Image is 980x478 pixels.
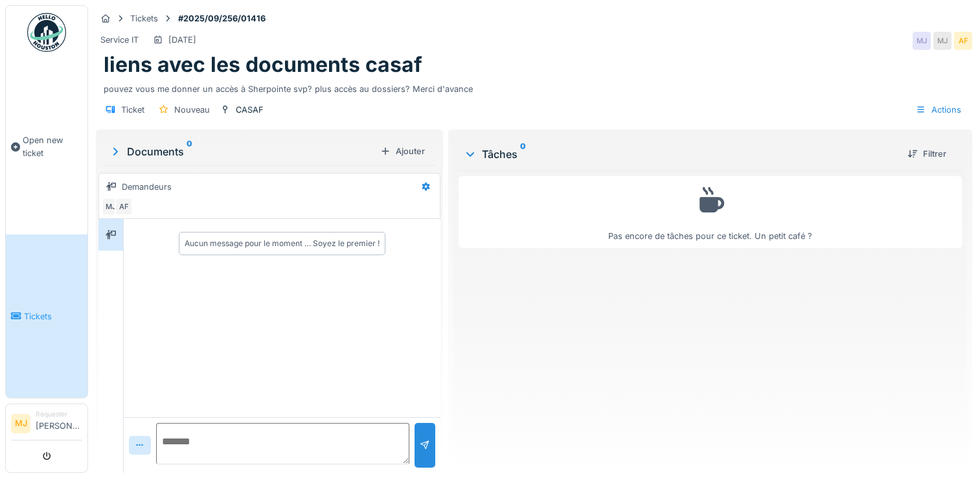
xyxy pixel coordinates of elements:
[520,146,526,162] sup: 0
[185,238,380,249] div: Aucun message pour le moment … Soyez le premier !
[130,12,158,25] div: Tickets
[174,104,210,116] div: Nouveau
[24,310,82,323] span: Tickets
[115,198,133,216] div: AF
[122,181,172,193] div: Demandeurs
[375,142,430,160] div: Ajouter
[121,104,144,116] div: Ticket
[173,12,271,25] strong: #2025/09/256/01416
[954,32,972,50] div: AF
[11,414,30,433] li: MJ
[100,34,139,46] div: Service IT
[933,32,952,50] div: MJ
[187,144,192,159] sup: 0
[23,134,82,159] span: Open new ticket
[102,198,120,216] div: MJ
[467,182,953,242] div: Pas encore de tâches pour ce ticket. Un petit café ?
[910,100,967,119] div: Actions
[464,146,897,162] div: Tâches
[27,13,66,52] img: Badge_color-CXgf-gQk.svg
[104,78,964,95] div: pouvez vous me donner un accès à Sherpointe svp? plus accès au dossiers? Merci d'avance
[902,145,952,163] div: Filtrer
[6,234,87,398] a: Tickets
[104,52,422,77] h1: liens avec les documents casaf
[6,59,87,234] a: Open new ticket
[109,144,375,159] div: Documents
[236,104,264,116] div: CASAF
[36,409,82,419] div: Requester
[36,409,82,437] li: [PERSON_NAME]
[11,409,82,440] a: MJ Requester[PERSON_NAME]
[168,34,196,46] div: [DATE]
[913,32,931,50] div: MJ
